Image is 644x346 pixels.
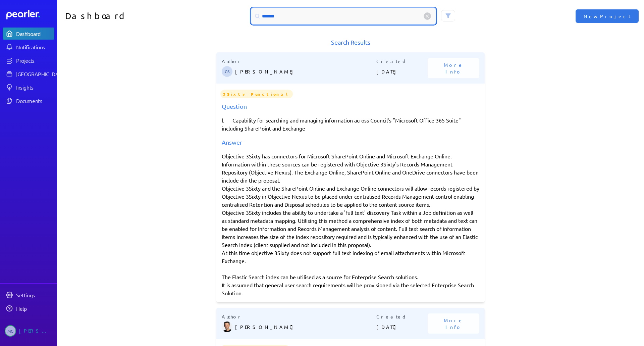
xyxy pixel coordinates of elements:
[222,152,479,297] div: Objective 3Sixty has connectors for Microsoft SharePoint Online and Microsoft Exchange Online. In...
[3,41,54,53] a: Notifications
[3,54,54,66] a: Projects
[436,317,471,330] span: More Info
[436,61,471,75] span: More Info
[3,289,54,301] a: Settings
[222,66,232,77] span: Gary Somerville
[16,44,54,50] div: Notifications
[16,292,54,298] div: Settings
[3,28,54,40] a: Dashboard
[16,70,66,77] div: [GEOGRAPHIC_DATA]
[16,305,54,312] div: Help
[216,38,485,47] h1: Search Results
[584,13,631,19] span: New Project
[376,65,428,78] p: [DATE]
[376,320,428,334] p: [DATE]
[3,95,54,107] a: Documents
[6,10,54,19] a: Dashboard
[428,313,479,334] button: More Info
[222,102,479,111] div: Question
[16,57,54,64] div: Projects
[222,58,376,65] p: Author
[220,90,293,98] span: 3Sixty Functional
[16,97,54,104] div: Documents
[5,325,16,337] span: Matt Green
[222,116,479,132] p: l. Capability for searching and managing information across Council’s "Microsoft Office 365 Suite...
[376,58,428,65] p: Created
[3,323,54,339] a: MG[PERSON_NAME]
[19,325,52,337] div: [PERSON_NAME]
[222,138,479,147] div: Answer
[576,9,639,23] button: New Project
[222,313,376,320] p: Author
[3,302,54,314] a: Help
[235,320,376,334] p: [PERSON_NAME]
[16,84,54,91] div: Insights
[16,30,54,37] div: Dashboard
[235,65,376,78] p: [PERSON_NAME]
[3,81,54,93] a: Insights
[428,58,479,78] button: More Info
[65,8,204,24] h1: Dashboard
[376,313,428,320] p: Created
[222,322,232,332] img: James Layton
[3,68,54,80] a: [GEOGRAPHIC_DATA]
